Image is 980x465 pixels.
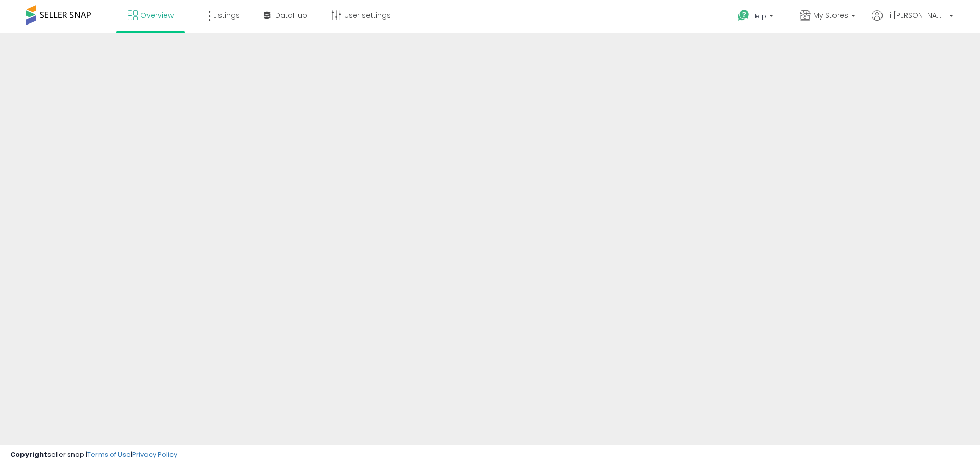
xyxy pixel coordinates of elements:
[10,450,47,459] strong: Copyright
[885,10,946,20] span: Hi [PERSON_NAME]
[275,10,307,20] span: DataHub
[729,2,783,33] a: Help
[87,450,131,459] a: Terms of Use
[737,9,750,22] i: Get Help
[752,12,766,20] span: Help
[813,10,848,20] span: My Stores
[213,10,240,20] span: Listings
[10,450,177,460] div: seller snap | |
[872,10,953,33] a: Hi [PERSON_NAME]
[140,10,174,20] span: Overview
[132,450,177,459] a: Privacy Policy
